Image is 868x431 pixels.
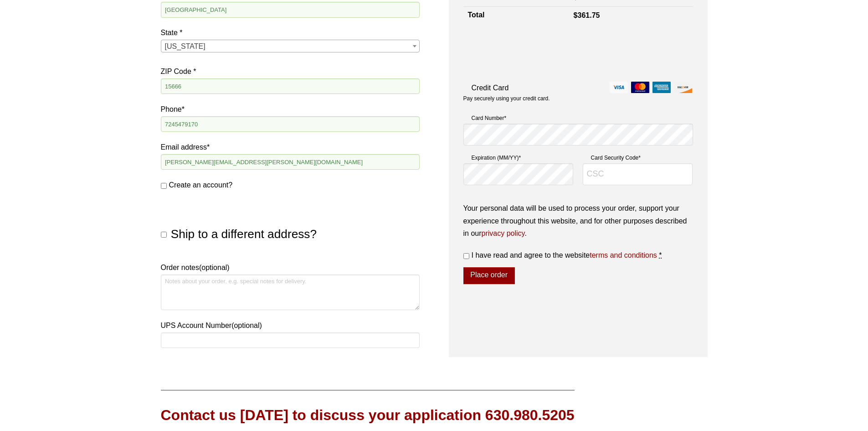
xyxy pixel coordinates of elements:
[463,202,693,239] p: Your personal data will be used to process your order, support your experience throughout this we...
[463,6,569,24] th: Total
[631,82,649,93] img: mastercard
[583,163,693,185] input: CSC
[659,251,662,259] abbr: required
[231,322,262,329] span: (optional)
[161,40,419,53] span: Pennsylvania
[652,82,671,93] img: amex
[161,40,420,52] span: State
[161,232,167,238] input: Ship to a different address?
[161,261,420,274] label: Order notes
[610,82,628,93] img: visa
[674,82,692,93] img: discover
[171,227,317,241] span: Ship to a different address?
[463,114,693,123] label: Card Number
[574,11,578,19] span: $
[161,319,420,332] label: UPS Account Number
[463,95,693,103] p: Pay securely using your credit card.
[583,153,693,162] label: Card Security Code
[463,267,515,285] button: Place order
[161,103,420,115] label: Phone
[463,253,469,259] input: I have read and agree to the websiteterms and conditions *
[161,65,420,78] label: ZIP Code
[199,264,230,271] span: (optional)
[574,11,600,19] bdi: 361.75
[161,183,167,189] input: Create an account?
[161,141,420,153] label: Email address
[590,251,657,259] a: terms and conditions
[161,405,575,426] div: Contact us [DATE] to discuss your application 630.980.5205
[169,181,233,189] span: Create an account?
[463,153,574,162] label: Expiration (MM/YY)
[463,34,602,69] iframe: reCAPTCHA
[161,26,420,39] label: State
[472,251,657,259] span: I have read and agree to the website
[463,110,693,193] fieldset: Payment Info
[482,229,525,237] a: privacy policy
[463,82,693,94] label: Credit Card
